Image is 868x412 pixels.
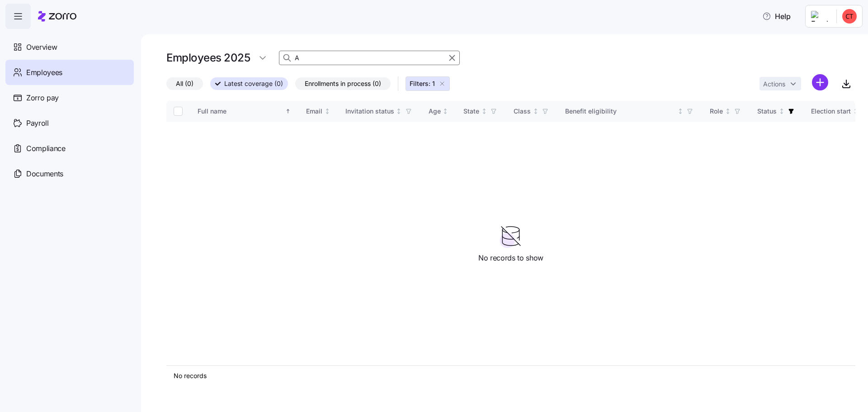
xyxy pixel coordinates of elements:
div: Not sorted [778,108,785,114]
a: Payroll [5,110,134,136]
div: No records [174,371,848,380]
div: Full name [198,106,283,116]
span: Employees [26,67,62,78]
a: Compliance [5,136,134,161]
a: Overview [5,34,134,60]
div: Age [429,106,441,116]
th: Invitation statusNot sorted [338,101,421,122]
a: Documents [5,161,134,186]
th: Full nameSorted ascending [190,101,299,122]
input: Select all records [174,107,183,116]
th: AgeNot sorted [421,101,457,122]
th: StatusNot sorted [750,101,804,122]
div: Not sorted [533,108,539,114]
div: Election start [811,106,851,116]
div: Not sorted [853,108,859,114]
a: Zorro pay [5,85,134,110]
span: Enrollments in process (0) [305,78,381,90]
span: Documents [26,168,63,180]
div: Sorted ascending [285,108,291,114]
span: Filters: 1 [410,79,435,88]
div: Not sorted [442,108,448,114]
th: ClassNot sorted [506,101,558,122]
div: Not sorted [481,108,487,114]
h1: Employees 2025 [166,51,250,65]
th: Election startNot sorted [804,101,867,122]
img: Employer logo [811,11,829,22]
div: Benefit eligibility [565,106,675,116]
div: Status [757,106,777,116]
div: Role [710,106,723,116]
div: Not sorted [677,108,684,114]
button: Help [755,7,798,25]
th: StateNot sorted [456,101,506,122]
a: Employees [5,60,134,85]
th: RoleNot sorted [703,101,750,122]
span: Zorro pay [26,92,59,104]
div: State [463,106,479,116]
span: Help [762,11,791,22]
input: Search Employees [279,51,460,65]
th: EmailNot sorted [299,101,338,122]
div: Not sorted [396,108,402,114]
button: Actions [759,77,801,90]
div: Invitation status [345,106,394,116]
div: Email [306,106,322,116]
span: Actions [763,81,785,87]
span: Payroll [26,118,49,129]
th: Benefit eligibilityNot sorted [558,101,703,122]
div: Not sorted [725,108,731,114]
div: Class [514,106,531,116]
svg: add icon [812,74,828,90]
span: All (0) [176,78,193,90]
button: Filters: 1 [406,76,450,91]
span: Latest coverage (0) [224,78,283,90]
span: Overview [26,42,57,53]
span: No records to show [478,252,543,264]
img: d39c48567e4724277dc167f4fdb014a5 [842,9,857,24]
span: Compliance [26,143,66,154]
div: Not sorted [324,108,330,114]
